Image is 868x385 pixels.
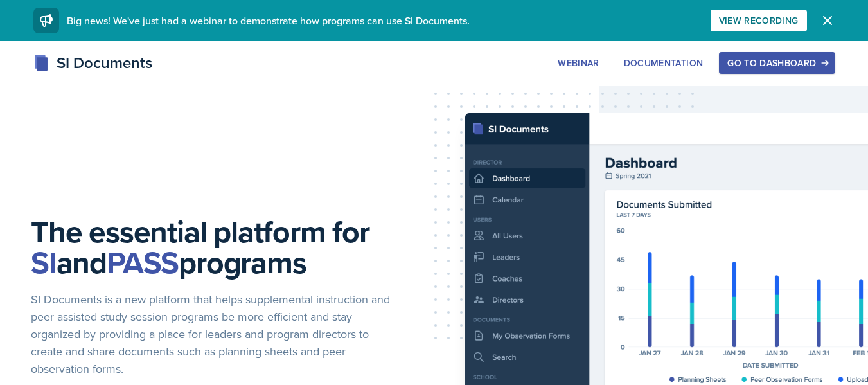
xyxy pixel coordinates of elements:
[616,52,712,74] button: Documentation
[727,58,826,68] div: Go to Dashboard
[558,58,599,68] div: Webinar
[624,58,704,68] div: Documentation
[719,15,799,26] div: View Recording
[719,52,835,74] button: Go to Dashboard
[711,10,807,31] button: View Recording
[33,51,152,75] div: SI Documents
[67,13,470,28] span: Big news! We've just had a webinar to demonstrate how programs can use SI Documents.
[549,52,607,74] button: Webinar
